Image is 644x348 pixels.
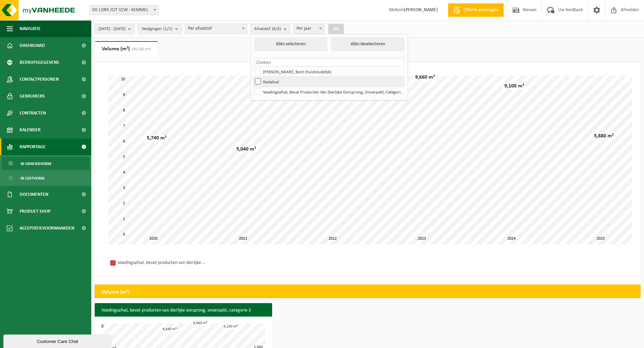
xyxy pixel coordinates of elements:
[21,172,44,185] span: In lijstvorm
[89,5,159,15] span: DE LORK /CJT VZW - KEMMEL
[2,157,90,170] a: In grafiekvorm
[142,24,172,34] span: Vestigingen
[462,7,500,14] span: Offerte aanvragen
[331,37,404,51] button: Alles deselecteren
[20,203,50,220] span: Product Shop
[20,54,59,71] span: Bedrijfsgegevens
[293,24,324,34] span: Per jaar
[328,24,344,34] button: OK
[254,66,404,77] label: [PERSON_NAME], Bont (huishoudelijk)
[118,259,206,267] div: Voedingsafval, bevat producten van dierlijke oorsprong, onverpakt, categorie 3
[20,71,59,88] span: Contactpersonen
[95,285,137,300] h2: Volume (m³)
[592,133,615,139] div: 5,880 m³
[95,303,272,318] h3: Voedingsafval, bevat producten van dierlijke oorsprong, onverpakt, categorie 3
[20,122,41,138] span: Kalender
[503,83,526,89] div: 9,100 m³
[20,88,45,105] span: Gebruikers
[138,24,182,34] button: Vestigingen(1/1)
[20,186,48,203] span: Documenten
[185,24,247,33] span: Per afvalstof
[20,37,45,54] span: Dashboard
[254,87,404,97] label: Voedingsafval, Bevat Producten Van Dierlijke Oorsprong, Onverpakt, Categorie 3
[3,333,113,348] iframe: chat widget
[254,77,404,87] label: Restafval
[90,5,158,15] span: DE LORK /CJT VZW - KEMMEL
[98,24,125,34] span: [DATE] - [DATE]
[254,58,405,66] input: Zoeken
[20,20,41,37] span: Navigatie
[185,24,247,34] span: Per afvalstof
[2,171,90,184] a: In lijstvorm
[20,138,46,155] span: Rapportage
[95,41,158,57] a: Volume (m³)
[191,321,209,326] div: 9,660 m³
[404,7,438,12] strong: [PERSON_NAME]
[145,135,168,141] div: 5,740 m³
[251,24,290,34] button: Afvalstof(0/3)
[95,24,135,34] button: [DATE] - [DATE]
[20,105,46,122] span: Contracten
[413,74,436,81] div: 9,660 m³
[163,27,172,31] count: (1/1)
[222,324,239,329] div: 9,100 m³
[235,146,258,153] div: 5,040 m³
[20,220,74,237] span: Acceptatievoorwaarden
[130,47,151,51] span: (44,100 m³)
[254,37,327,51] button: Alles selecteren
[448,3,504,17] a: Offerte aanvragen
[161,327,178,332] div: 8,680 m³
[272,27,281,31] count: (0/3)
[254,24,281,34] span: Afvalstof
[294,24,324,33] span: Per jaar
[21,157,51,170] span: In grafiekvorm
